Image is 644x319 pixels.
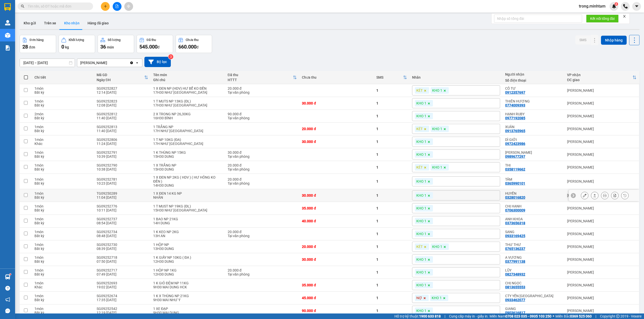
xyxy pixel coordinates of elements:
[615,2,618,6] sup: 4
[302,140,371,144] div: 30.000 đ
[115,5,119,8] span: file-add
[29,45,35,49] span: đơn
[228,90,297,94] div: Tại văn phòng
[505,217,562,221] div: ANH KHOA
[34,217,91,221] div: 1 món
[97,204,148,208] div: SG09252776
[228,116,297,120] div: Tại văn phòng
[153,243,223,247] div: 1 HỘP NP
[416,206,426,210] span: KHO 1
[302,127,371,131] div: 20.000 đ
[505,221,525,225] div: 0373656318
[416,232,426,236] span: KHO 1
[30,38,44,42] div: Đơn hàng
[228,112,297,116] div: 90.000 đ
[376,152,407,156] div: 1
[153,86,223,90] div: 1 X ĐEN NP (HDV) HƯ BỂ KO ĐỀN
[153,230,223,234] div: 1 K KEO NP 2KG
[97,73,144,77] div: Mã GD
[153,150,223,154] div: 1 K THÙNG NP 15KG
[153,99,223,103] div: 1 T MUTS NP 13KG (ĐL)
[153,217,223,221] div: 1 BAO NP 21KG
[97,177,148,181] div: SG09252781
[34,272,91,276] div: Bất kỳ
[97,217,148,221] div: SG09252737
[94,71,151,84] th: Toggle SortBy
[634,4,639,9] span: caret-down
[34,125,91,129] div: 1 món
[5,286,10,291] span: question-circle
[97,163,148,167] div: SG09252790
[34,230,91,234] div: 1 món
[302,283,371,287] div: 35.000 đ
[97,268,148,272] div: SG09252717
[153,175,223,183] div: 1 X ĐEN NP 2KG ( HDV ) ( HƯ HỎNG KO ĐỀN )
[108,38,120,42] div: Số lượng
[376,127,407,131] div: 1
[153,259,223,263] div: 12H30 DUNG
[432,127,442,131] span: KHO 1
[505,195,525,199] div: 0328016820
[416,270,426,275] span: KHO 1
[376,101,407,105] div: 1
[34,307,91,311] div: 1 món
[586,15,619,23] button: Kết nối tổng đài
[376,88,407,92] div: 1
[374,71,409,84] th: Toggle SortBy
[302,206,371,210] div: 35.000 đ
[581,192,588,199] div: Sửa đơn hàng
[34,150,91,154] div: 1 món
[153,204,223,208] div: 1 T MUST NP 19KG (ĐL)
[601,36,627,45] button: Nhập hàng
[228,167,297,171] div: Tại văn phòng
[153,268,223,272] div: 1 HỘP NP 1KG
[505,307,562,311] div: GIANG
[21,5,24,8] span: search
[34,99,91,103] div: 1 món
[376,114,407,118] div: 1
[97,167,148,171] div: 10:38 [DATE]
[565,71,639,84] th: Toggle SortBy
[505,281,562,285] div: CHỊ NGỌC
[153,138,223,142] div: 1 T NP 10KG (ĐA)
[376,206,407,210] div: 1
[567,232,636,236] div: [PERSON_NAME]
[153,208,223,212] div: 15H30 NHƯ Ý
[567,193,636,197] div: [PERSON_NAME]
[505,72,562,76] div: Người nhận
[567,179,636,183] div: [PERSON_NAME]
[34,294,91,298] div: 1 món
[178,44,196,50] span: 660.000
[5,297,10,302] span: notification
[376,257,407,261] div: 1
[34,298,91,302] div: Bất kỳ
[34,116,91,120] div: Bất kỳ
[5,45,10,50] img: solution-icon
[153,183,223,187] div: 14H30 DUNG
[416,179,426,184] span: KHO 1
[196,45,198,49] span: đ
[97,181,148,185] div: 10:23 [DATE]
[376,75,403,79] div: SMS
[97,285,148,289] div: 19:02 [DATE]
[567,165,636,169] div: [PERSON_NAME]
[10,274,11,275] sup: 1
[505,177,562,181] div: TÂM
[228,268,297,272] div: 20.000 đ
[34,177,91,181] div: 1 món
[228,86,297,90] div: 20.000 đ
[97,138,148,142] div: SG09252806
[108,60,108,65] input: Selected Ngã Tư Huyện.
[153,90,223,94] div: 17H30 NHƯ Ý
[505,230,562,234] div: SANG
[97,150,148,154] div: SG09252791
[623,4,628,9] img: phone-icon
[302,101,371,105] div: 30.000 đ
[97,195,148,199] div: 11:04 [DATE]
[34,142,91,146] div: Khác
[505,285,525,289] div: 0813655553
[505,259,525,263] div: 0377991138
[505,112,562,116] div: HẠNH RUBY
[153,154,223,158] div: 15H30 DUNG
[28,4,87,9] input: Tìm tên, số ĐT hoặc mã đơn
